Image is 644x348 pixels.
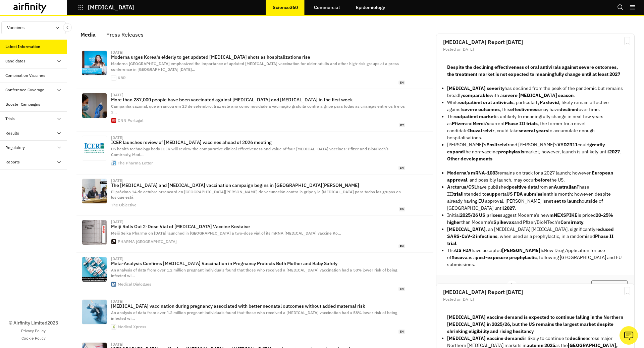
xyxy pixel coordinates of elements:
[473,120,489,127] strong: Merck’s
[460,212,500,218] strong: 2025/26 US prices
[111,189,401,200] span: El próximo 14 de octubre arrancará en [GEOGRAPHIC_DATA][PERSON_NAME] de vacunación contra la grip...
[106,30,144,40] div: Press Releases
[111,140,405,145] p: ICER launches review of [MEDICAL_DATA] vaccines ahead of 2026 meeting
[21,328,46,334] a: Privacy Policy
[468,128,494,134] strong: Ibuzatrelvir
[447,156,492,162] strong: Other developments
[111,179,123,183] div: [DATE]
[80,30,96,40] div: Media
[559,106,579,112] strong: declined
[505,120,538,127] strong: Phase III trials
[519,128,548,134] strong: several years
[447,141,624,155] p: [PERSON_NAME]’s and [PERSON_NAME]’s could the non-vaccine market; however, launch is unlikely unt...
[118,325,146,329] div: Medical Xpress
[78,2,134,13] button: [MEDICAL_DATA]
[447,226,486,232] strong: [MEDICAL_DATA]
[443,297,628,301] div: Posted on [DATE]
[486,142,509,148] strong: Ensitrelvir
[399,123,405,128] span: pt
[111,342,123,346] div: [DATE]
[459,99,514,105] strong: outpatient oral antivirals
[21,335,46,341] a: Cookie Policy
[111,76,116,80] img: faviconV2
[546,198,582,204] strong: not set to launch
[447,335,523,341] strong: [MEDICAL_DATA] vaccine demand
[506,191,549,197] strong: US FDA submission
[476,254,537,260] strong: post-exposure prophylactic
[398,287,405,291] span: en
[452,120,465,127] strong: Pfizer
[447,99,624,113] p: While , particularly , likely remain effective against , this may have over time.
[82,179,107,203] img: IMAGEN-REDES-17-1.png
[5,101,40,107] div: Booster Campaigns
[111,299,123,303] div: [DATE]
[447,85,504,91] strong: [MEDICAL_DATA] severity
[111,261,405,266] p: Meta-Analysis Confirms [MEDICAL_DATA] Vaccination in Pregnancy Protects Both Mother and Baby Safely
[535,177,550,183] strong: before
[111,267,397,278] span: An analysis of data from over 1.2 million pregnant individuals found that those who received a [M...
[557,142,578,148] strong: VYD2311
[443,289,628,295] h2: [MEDICAL_DATA] Report [DATE]
[493,219,514,225] strong: Spikevax
[451,254,468,260] strong: Xocova
[111,239,116,244] img: apple-touch-icon.png
[111,231,341,236] span: Meiji Seika Pharma on [DATE] launched in [GEOGRAPHIC_DATA] a two-dose vial of its mRNA [MEDICAL_D...
[447,170,498,176] strong: Moderna’s mRNA-1083
[76,175,433,216] a: [DATE]The [MEDICAL_DATA] and [MEDICAL_DATA] vaccination campaign begins in [GEOGRAPHIC_DATA][PERS...
[447,64,620,77] strong: Despite the declining effectiveness of oral antivirals against severe outcomes, the treatment mar...
[455,247,472,253] strong: US FDA
[570,335,586,341] strong: decline
[609,149,620,155] strong: 2027
[82,220,107,245] img: Meiji%20Seika%E3%83%95%E3%82%A1%E3%83%AB%E3%83%9E_%E7%9C%8B%E6%9D%BF_1.jpg
[82,136,107,160] img: 8877f100-74c3-11ed-8ccd-df2a7a949035-icer_big.jpg
[111,257,123,261] div: [DATE]
[447,184,477,190] strong: Arcturus/CSL
[5,58,25,64] div: Candidates
[623,37,632,45] svg: Bookmark Report
[398,81,405,85] span: en
[76,46,433,89] a: [DATE]Moderna urges Korea's elderly to get updated [MEDICAL_DATA] shots as hospitalizations riseM...
[447,85,624,99] p: has declined from the peak of the pandemic but remains broadly with a .
[5,116,15,122] div: Trials
[5,44,40,50] div: Latest Information
[82,93,107,118] img: cnn
[447,247,624,268] p: The have accepted New Drug Application for use of as a , following [GEOGRAPHIC_DATA] and EU submi...
[617,2,624,13] button: Search
[111,325,116,329] img: web-app-manifest-512x512.png
[76,295,433,338] a: [DATE][MEDICAL_DATA] vaccination during pregnancy associated with better neonatal outcomes withou...
[273,5,298,10] p: Science360
[462,106,477,112] strong: severe
[111,303,405,309] p: [MEDICAL_DATA] vaccination during pregnancy associated with better neonatal outcomes without adde...
[111,183,405,188] p: The [MEDICAL_DATA] and [MEDICAL_DATA] vaccination campaign begins in [GEOGRAPHIC_DATA][PERSON_NAME]
[88,4,134,10] p: [MEDICAL_DATA]
[620,326,638,345] button: Ask our analysts
[111,61,399,72] span: Moderna [GEOGRAPHIC_DATA] emphasized the importance of updated [MEDICAL_DATA] vaccination for old...
[111,220,123,224] div: [DATE]
[76,132,433,174] a: [DATE]ICER launches review of [MEDICAL_DATA] vaccines ahead of 2026 meetingUS health technology b...
[9,319,58,327] p: © Airfinity Limited 2025
[447,113,624,141] p: The is unlikely to meaningfully change in next few years as and current , the former for a novel ...
[549,212,578,218] strong: mNEXSPIKE
[447,226,624,247] p: , an [MEDICAL_DATA] [MEDICAL_DATA], significantly , when used as a prophylactic, in a randomised .
[447,169,624,184] p: remains on track for a 2027 launch; however, , and possibly launch, may occur the US.
[398,244,405,249] span: en
[111,203,137,207] div: The Objective
[398,166,405,170] span: en
[118,118,143,122] div: CNN Portugal
[111,282,116,287] img: favicon.ico
[118,282,151,286] div: Medical Dialogues
[5,72,45,79] div: Combination Vaccines
[463,92,490,98] strong: comparable
[82,257,107,282] img: 302507-education-2025-09-29t104715424.jpg
[443,47,628,51] div: Posted on [DATE]
[453,191,462,197] strong: trial
[540,99,559,105] strong: Paxlovid
[447,314,623,334] strong: [MEDICAL_DATA] vaccine demand is expected to continue falling in the Northern [MEDICAL_DATA] in 2...
[478,106,500,112] strong: outcomes
[623,287,632,295] svg: Bookmark Report
[554,184,577,190] strong: Australian
[487,191,504,197] strong: support
[76,216,433,253] a: [DATE]Meiji Rolls Out 2-Dose Vial of [MEDICAL_DATA] Vaccine KostaiveMeiji Seika Pharma on [DATE] ...
[76,89,433,132] a: [DATE]More than 287,000 people have been vaccinated against [MEDICAL_DATA] and [MEDICAL_DATA] in ...
[1,21,66,34] button: Vaccines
